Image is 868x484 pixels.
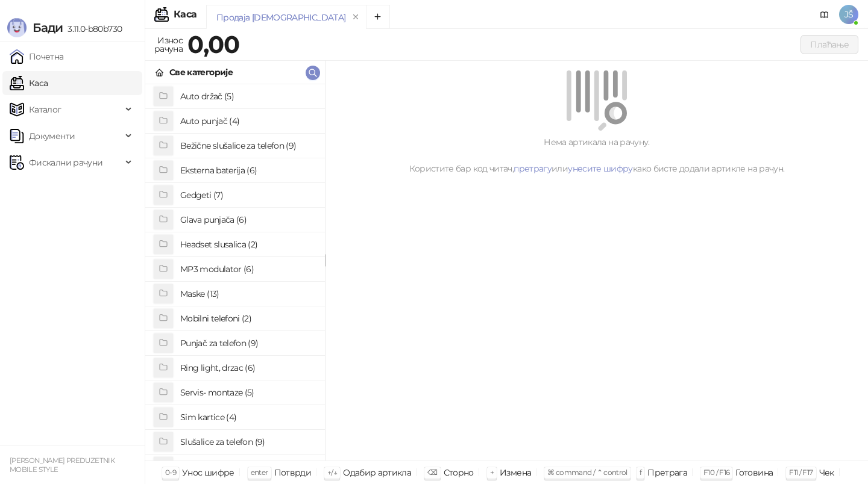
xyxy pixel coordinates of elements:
[251,468,268,477] span: enter
[63,23,122,34] span: 3.11.0-b80b730
[29,150,102,175] span: Фискални рачуни
[29,98,61,122] span: Каталог
[340,135,854,175] div: Нема артикала на рачуну. Користите бар код читач, или како бисте додали артикле на рачун.
[180,185,315,205] h4: Gedgeti (7)
[174,10,197,19] div: Каса
[490,468,494,477] span: +
[366,5,390,29] button: Add tab
[647,465,687,480] div: Претрага
[7,18,27,37] img: Logo
[514,163,552,174] a: претрагу
[180,235,315,254] h4: Headset slusalica (2)
[735,465,773,480] div: Готовина
[180,358,315,377] h4: Ring light, drzac (6)
[427,468,437,477] span: ⌫
[10,456,115,474] small: [PERSON_NAME] PREDUZETNIK MOBILE STYLE
[500,465,531,480] div: Измена
[152,33,185,57] div: Износ рачуна
[10,45,64,69] a: Почетна
[789,468,813,477] span: F11 / F17
[703,468,729,477] span: F10 / F16
[819,465,834,480] div: Чек
[180,383,315,402] h4: Servis- montaze (5)
[180,136,315,155] h4: Bežične slušalice za telefon (9)
[444,465,474,480] div: Сторно
[169,66,233,79] div: Све категорије
[348,12,363,22] button: remove
[274,465,312,480] div: Потврди
[180,432,315,451] h4: Slušalice za telefon (9)
[145,84,325,461] div: grid
[180,284,315,303] h4: Maske (13)
[327,468,337,477] span: ↑/↓
[187,29,239,59] strong: 0,00
[216,11,345,24] div: Продаја [DEMOGRAPHIC_DATA]
[165,468,176,477] span: 0-9
[180,161,315,180] h4: Eksterna baterija (6)
[180,457,315,476] h4: Staklo za telefon (7)
[180,87,315,106] h4: Auto držač (5)
[33,20,63,35] span: Бади
[343,465,411,480] div: Одабир артикла
[547,468,627,477] span: ⌘ command / ⌃ control
[839,5,858,24] span: JŠ
[180,111,315,131] h4: Auto punjač (4)
[10,71,48,95] a: Каса
[180,259,315,279] h4: MP3 modulator (6)
[180,210,315,229] h4: Glava punjača (6)
[568,163,633,174] a: унесите шифру
[182,465,234,480] div: Унос шифре
[815,5,834,24] a: Документација
[180,408,315,427] h4: Sim kartice (4)
[800,35,858,54] button: Плаћање
[180,334,315,353] h4: Punjač za telefon (9)
[180,309,315,328] h4: Mobilni telefoni (2)
[640,468,641,477] span: f
[29,124,75,148] span: Документи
